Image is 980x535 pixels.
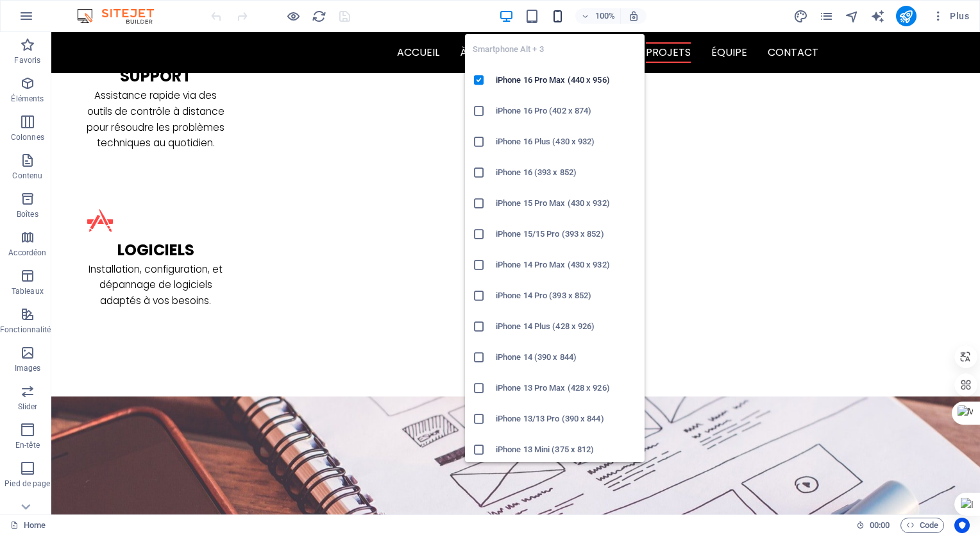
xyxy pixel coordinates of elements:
[311,8,326,24] button: reload
[845,8,860,24] button: navigator
[845,9,859,24] i: Navigateur
[496,134,637,149] h6: iPhone 16 Plus (430 x 932)
[896,6,917,26] button: publish
[900,518,944,533] button: Code
[496,226,637,242] h6: iPhone 15/15 Pro (393 x 852)
[496,319,637,334] h6: iPhone 14 Plus (428 x 926)
[793,8,809,24] button: design
[15,440,40,450] p: En-tête
[870,8,886,24] button: text_generator
[496,103,637,119] h6: iPhone 16 Pro (402 x 874)
[496,350,637,365] h6: iPhone 14 (390 x 844)
[954,518,970,533] button: Usercentrics
[496,257,637,273] h6: iPhone 14 Pro Max (430 x 932)
[899,9,913,24] i: Publier
[14,55,40,65] p: Favoris
[496,165,637,180] h6: iPhone 16 (393 x 852)
[496,288,637,303] h6: iPhone 14 Pro (393 x 852)
[932,10,969,22] span: Plus
[628,10,639,22] i: Lors du redimensionnement, ajuster automatiquement le niveau de zoom en fonction de l'appareil sé...
[870,518,890,533] span: 00 00
[10,518,46,533] a: Cliquez pour annuler la sélection. Double-cliquez pour ouvrir Pages.
[496,442,637,457] h6: iPhone 13 Mini (375 x 812)
[8,248,46,258] p: Accordéon
[15,363,41,373] p: Images
[793,9,808,24] i: Design (Ctrl+Alt+Y)
[575,8,621,24] button: 100%
[819,8,834,24] button: pages
[819,9,834,24] i: Pages (Ctrl+Alt+S)
[18,402,38,412] p: Slider
[496,380,637,396] h6: iPhone 13 Pro Max (428 x 926)
[879,520,881,530] span: :
[11,132,44,142] p: Colonnes
[12,171,42,181] p: Contenu
[496,411,637,427] h6: iPhone 13/13 Pro (390 x 844)
[927,6,974,26] button: Plus
[17,209,38,219] p: Boîtes
[906,518,938,533] span: Code
[11,94,44,104] p: Éléments
[74,8,170,24] img: Editor Logo
[496,72,637,88] h6: iPhone 16 Pro Max (440 x 956)
[496,196,637,211] h6: iPhone 15 Pro Max (430 x 932)
[285,8,301,24] button: Cliquez ici pour quitter le mode Aperçu et poursuivre l'édition.
[870,9,885,24] i: AI Writer
[12,286,44,296] p: Tableaux
[312,9,326,24] i: Actualiser la page
[4,479,50,489] p: Pied de page
[595,8,615,24] h6: 100%
[856,518,890,533] h6: Durée de la session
